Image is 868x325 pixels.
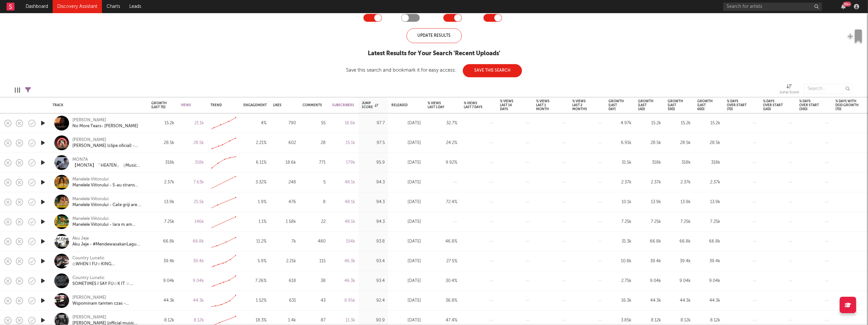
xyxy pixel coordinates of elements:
[668,277,691,285] div: 9.04k
[608,198,632,206] div: 10.1k
[72,176,109,182] a: Manelele Viitorului
[428,119,457,127] div: 32.7 %
[72,301,143,307] div: Wspominam tamten czas - [PERSON_NAME] - Polskie Italo Disco Nowość 2025
[638,119,661,127] div: 15.2k
[697,119,720,127] div: 15.2k
[181,238,204,245] div: 66.8k
[428,277,457,285] div: 30.4 %
[332,297,355,305] div: 8.95k
[243,139,266,147] div: 2.21 %
[779,89,799,97] div: Jump Score
[428,198,457,206] div: 72.4 %
[181,277,204,285] div: 9.04k
[181,119,204,127] div: 21.1k
[181,316,204,324] div: 8.12k
[72,202,143,208] a: Manelele Viitorului - Cate griji are o mama (Official Video)
[608,316,632,324] div: 3.85k
[638,139,661,147] div: 28.5k
[428,101,447,109] div: % Views Last 1 Day
[72,261,143,267] a: ◇WHEN I FU☆KING SNAP◇COUNTRY☆LUNATIC◇ #countryrap
[151,159,174,167] div: 318k
[362,101,378,109] div: Jump Score
[779,81,799,100] div: Jump Score
[362,218,385,226] div: 94.3
[273,277,296,285] div: 618
[391,139,421,147] div: [DATE]
[697,99,713,111] div: Growth (last 60d)
[697,159,720,167] div: 318k
[428,159,457,167] div: 9.92 %
[72,182,143,188] div: Manelele Viitorului - S-au strans toate tatele (Remix)
[243,316,266,324] div: 18.3 %
[572,99,592,111] div: % Views Last 2 Months
[638,198,661,206] div: 13.9k
[668,297,691,305] div: 44.3k
[428,257,457,265] div: 27.5 %
[151,119,174,127] div: 15.2k
[638,316,661,324] div: 8.12k
[181,103,194,107] div: Views
[273,103,286,107] div: Likes
[181,139,204,147] div: 28.5k
[391,238,421,245] div: [DATE]
[332,178,355,186] div: 48.1k
[151,257,174,265] div: 39.4k
[273,218,296,226] div: 1.58k
[391,103,411,107] div: Released
[608,238,632,245] div: 31.3k
[303,218,326,226] div: 22
[332,218,355,226] div: 48.1k
[181,159,204,167] div: 318k
[391,159,421,167] div: [DATE]
[72,137,106,143] a: [PERSON_NAME]
[303,277,326,285] div: 38
[804,84,853,94] input: Search...
[273,119,296,127] div: 790
[273,139,296,147] div: 602
[362,238,385,245] div: 93.8
[475,6,510,14] label: Exclude non-music
[303,119,326,127] div: 55
[391,257,421,265] div: [DATE]
[362,316,385,324] div: 90.9
[668,198,691,206] div: 13.9k
[697,297,720,305] div: 44.3k
[332,277,355,285] div: 46.3k
[391,119,421,127] div: [DATE]
[407,28,462,43] div: Update Results
[668,316,691,324] div: 8.12k
[273,297,296,305] div: 631
[608,159,632,167] div: 31.5k
[332,238,355,245] div: 154k
[464,101,484,109] div: % Views Last 7 Days
[72,123,138,129] div: No More Tears- [PERSON_NAME]
[181,198,204,206] div: 25.5k
[332,316,355,324] div: 11.3k
[273,316,296,324] div: 1.4k
[273,178,296,186] div: 248
[243,277,266,285] div: 7.26 %
[273,238,296,245] div: 7k
[608,257,632,265] div: 10.8k
[243,178,266,186] div: 3.32 %
[697,218,720,226] div: 7.25k
[72,314,106,320] a: [PERSON_NAME]
[72,143,143,149] div: [PERSON_NAME] (clipe oficial) - [PERSON_NAME], [PERSON_NAME], [PERSON_NAME]
[243,159,266,167] div: 6.11 %
[72,216,109,222] a: Manelele Viitorului
[72,236,89,242] div: Aku Jeje
[358,6,387,14] label: Exclude dubious
[428,238,457,245] div: 46.8 %
[697,316,720,324] div: 8.12k
[243,119,266,127] div: 4 %
[151,218,174,226] div: 7.25k
[211,103,234,107] div: Trend
[151,316,174,324] div: 8.12k
[303,178,326,186] div: 5
[243,103,267,107] div: Engagement
[72,163,143,169] div: 【MON7A】「HEA7EN」（Music Video）
[391,316,421,324] div: [DATE]
[362,119,385,127] div: 97.7
[668,99,683,111] div: Growth (last 30d)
